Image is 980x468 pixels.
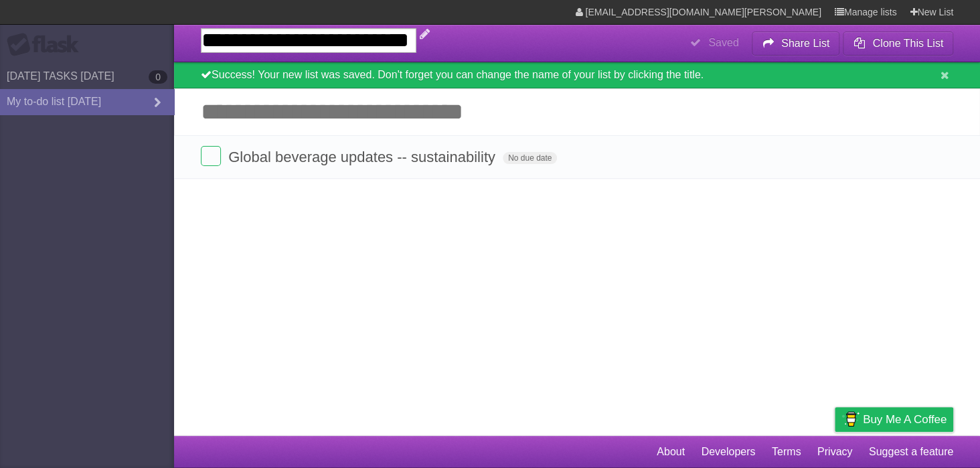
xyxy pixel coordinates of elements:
a: Suggest a feature [869,439,953,465]
label: Done [201,146,221,166]
span: No due date [503,152,557,164]
span: Global beverage updates -- sustainability [228,149,499,165]
button: Clone This List [843,31,953,56]
div: Success! Your new list was saved. Don't forget you can change the name of your list by clicking t... [174,62,980,88]
a: Terms [772,439,801,465]
b: 0 [149,70,167,84]
b: Saved [708,37,738,48]
a: Buy me a coffee [835,407,953,432]
a: Developers [701,439,755,465]
button: Share List [752,31,840,56]
b: Share List [781,37,829,49]
a: About [657,439,685,465]
b: Clone This List [872,37,943,49]
a: Privacy [817,439,852,465]
span: Buy me a coffee [863,408,947,431]
div: Flask [7,33,87,57]
img: Buy me a coffee [841,408,860,431]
